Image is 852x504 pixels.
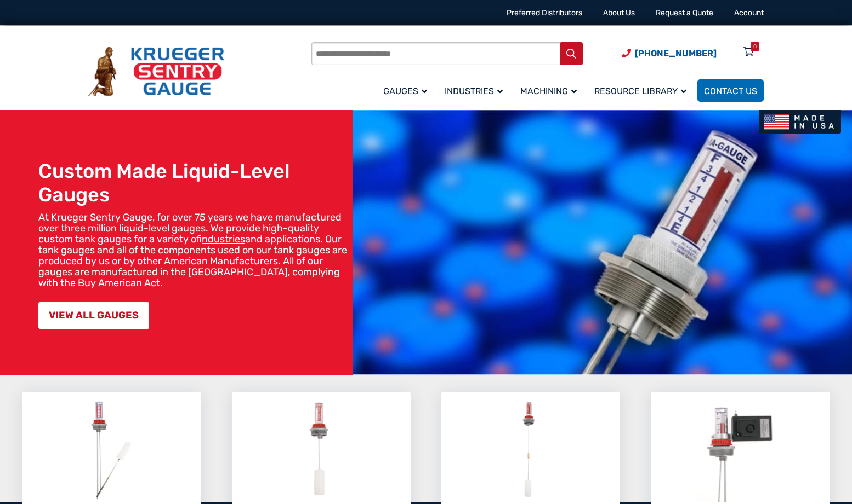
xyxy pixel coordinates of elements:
span: Contact Us [704,86,757,96]
img: bg_hero_bannerksentry [353,110,852,375]
span: Gauges [383,86,427,96]
span: Industries [445,86,503,96]
a: Request a Quote [656,8,713,18]
img: Made In USA [759,110,841,134]
p: At Krueger Sentry Gauge, for over 75 years we have manufactured over three million liquid-level g... [38,212,348,288]
a: industries [202,233,245,245]
a: Machining [514,78,588,103]
a: Industries [438,78,514,103]
a: VIEW ALL GAUGES [38,302,149,329]
span: Resource Library [594,86,686,96]
a: Phone Number (920) 434-8860 [622,47,717,60]
a: Gauges [377,78,438,103]
img: Leak Detection Gauges [509,398,553,502]
span: Machining [520,86,577,96]
div: 0 [753,42,757,51]
a: Contact Us [697,79,764,102]
img: Overfill Alert Gauges [297,398,346,502]
h1: Custom Made Liquid-Level Gauges [38,159,348,206]
a: Account [734,8,764,18]
img: Krueger Sentry Gauge [88,47,224,97]
img: Liquid Level Gauges [82,398,140,502]
a: About Us [603,8,635,18]
span: [PHONE_NUMBER] [635,48,717,59]
img: Tank Gauge Accessories [696,398,785,502]
a: Resource Library [588,78,697,103]
a: Preferred Distributors [507,8,582,18]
